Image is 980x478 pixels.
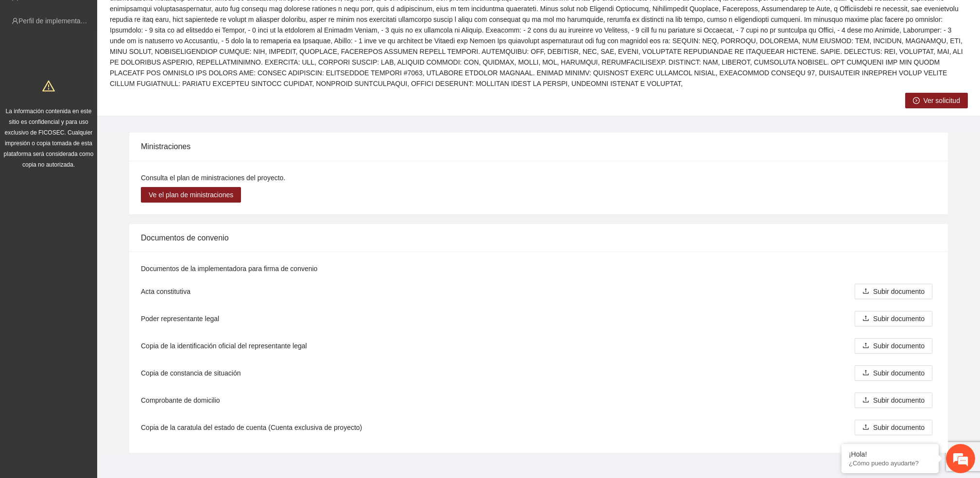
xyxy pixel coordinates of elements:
[862,369,869,377] span: upload
[141,278,936,305] li: Acta constitutiva
[862,342,869,350] span: upload
[855,284,932,299] button: uploadSubir documento
[873,395,925,406] span: Subir documento
[149,189,233,200] span: Ve el plan de ministraciones
[141,305,936,332] li: Poder representante legal
[855,311,932,326] button: uploadSubir documento
[141,387,936,414] li: Comprobante de domicilio
[141,414,936,441] li: Copia de la caratula del estado de cuenta (Cuenta exclusiva de proyecto)
[141,191,241,199] a: Ve el plan de ministraciones
[56,130,134,228] span: Estamos en línea.
[855,396,932,404] span: uploadSubir documento
[855,393,932,408] button: uploadSubir documento
[5,265,185,299] textarea: Escriba su mensaje y pulse “Intro”
[141,332,936,359] li: Copia de la identificación oficial del representante legal
[855,365,932,381] button: uploadSubir documento
[855,424,932,431] span: uploadSubir documento
[855,420,932,435] button: uploadSubir documento
[159,5,183,28] div: Minimizar ventana de chat en vivo
[862,315,869,323] span: upload
[905,93,968,108] button: right-circleVer solicitud
[913,97,920,105] span: right-circle
[873,313,925,324] span: Subir documento
[873,368,925,378] span: Subir documento
[855,342,932,350] span: uploadSubir documento
[849,460,931,467] p: ¿Cómo puedo ayudarte?
[18,17,94,25] a: Perfil de implementadora
[862,288,869,295] span: upload
[855,338,932,354] button: uploadSubir documento
[141,263,317,274] label: Documentos de la implementadora para firma de convenio
[855,288,932,295] span: uploadSubir documento
[51,50,163,62] div: Chatee con nosotros ahora
[141,187,241,203] button: Ve el plan de ministraciones
[873,286,925,297] span: Subir documento
[924,95,960,106] span: Ver solicitud
[862,424,869,431] span: upload
[141,133,936,160] div: Ministraciones
[42,80,55,92] span: warning
[141,224,936,252] div: Documentos de convenio
[873,341,925,351] span: Subir documento
[141,174,285,182] span: Consulta el plan de ministraciones del proyecto.
[4,108,94,168] span: La información contenida en este sitio es confidencial y para uso exclusivo de FICOSEC. Cualquier...
[141,359,936,387] li: Copia de constancia de situación
[849,450,931,458] div: ¡Hola!
[855,369,932,377] span: uploadSubir documento
[862,396,869,404] span: upload
[873,422,925,433] span: Subir documento
[855,315,932,323] span: uploadSubir documento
